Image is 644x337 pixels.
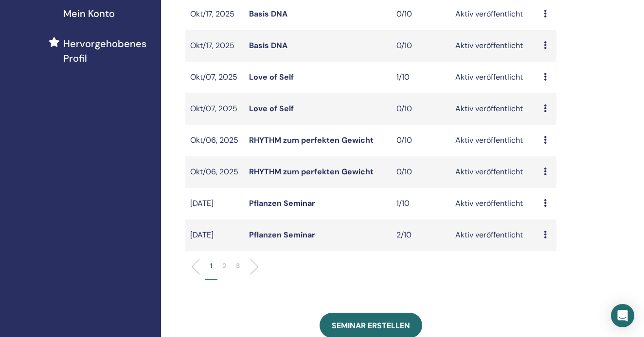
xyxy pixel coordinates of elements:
[185,156,244,188] td: Okt/06, 2025
[450,125,539,156] td: Aktiv veröffentlicht
[392,156,450,188] td: 0/10
[185,93,244,125] td: Okt/07, 2025
[210,261,213,271] p: 1
[611,304,634,327] div: Open Intercom Messenger
[222,261,226,271] p: 2
[450,219,539,251] td: Aktiv veröffentlicht
[249,135,374,145] a: RHYTHM zum perfekten Gewicht
[63,6,115,21] span: Mein Konto
[392,93,450,125] td: 0/10
[450,30,539,62] td: Aktiv veröffentlicht
[392,188,450,219] td: 1/10
[185,30,244,62] td: Okt/17, 2025
[450,156,539,188] td: Aktiv veröffentlicht
[392,219,450,251] td: 2/10
[450,62,539,93] td: Aktiv veröffentlicht
[249,103,294,114] a: Love of Self
[392,125,450,156] td: 0/10
[185,188,244,219] td: [DATE]
[185,62,244,93] td: Okt/07, 2025
[249,230,315,240] a: Pflanzen Seminar
[249,40,287,51] a: Basis DNA
[249,167,374,177] a: RHYTHM zum perfekten Gewicht
[249,198,315,208] a: Pflanzen Seminar
[450,93,539,125] td: Aktiv veröffentlicht
[249,9,287,19] a: Basis DNA
[332,320,410,331] span: Seminar erstellen
[236,261,240,271] p: 3
[63,36,153,66] span: Hervorgehobenes Profil
[392,62,450,93] td: 1/10
[450,188,539,219] td: Aktiv veröffentlicht
[185,125,244,156] td: Okt/06, 2025
[392,30,450,62] td: 0/10
[185,219,244,251] td: [DATE]
[249,72,294,82] a: Love of Self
